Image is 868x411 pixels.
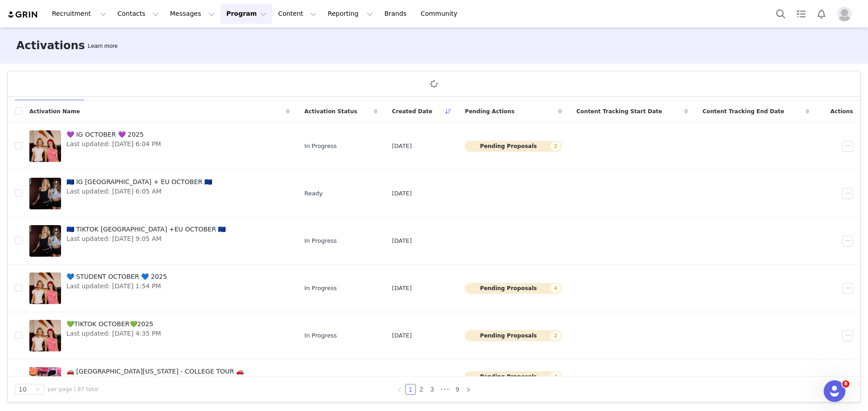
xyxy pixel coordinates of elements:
a: Brands [379,4,415,24]
button: Recruitment [47,4,112,24]
li: 9 [452,384,463,395]
i: icon: left [397,387,402,393]
i: icon: right [466,387,471,393]
button: Pending Proposals2 [465,330,562,341]
span: In Progress [304,331,337,340]
span: [DATE] [392,331,412,340]
span: Activation Name [29,107,80,115]
span: In Progress [304,142,337,151]
a: 🇪🇺 TIKTOK [GEOGRAPHIC_DATA] +EU OCTOBER 🇪🇺Last updated: [DATE] 9:05 AM [29,223,290,259]
a: 🇪🇺 IG [GEOGRAPHIC_DATA] + EU OCTOBER 🇪🇺Last updated: [DATE] 6:05 AM [29,175,290,212]
a: 3 [427,384,437,394]
span: 💚TIKTOK OCTOBER💚2025 [66,319,161,329]
a: 💚TIKTOK OCTOBER💚2025Last updated: [DATE] 4:35 PM [29,318,290,354]
li: 1 [405,384,416,395]
span: Pending Actions [465,107,514,115]
span: Last updated: [DATE] 6:04 PM [66,139,161,149]
li: Next 3 Pages [438,384,452,395]
button: Search [771,4,791,24]
li: 3 [427,384,438,395]
span: Last updated: [DATE] 4:35 PM [66,329,161,338]
span: Content Tracking Start Date [576,107,662,115]
button: Messages [165,4,220,24]
span: Last updated: [DATE] 1:54 PM [66,282,167,291]
span: 8 [842,380,849,388]
i: icon: down [35,387,40,393]
span: In Progress [304,284,337,293]
a: 🚗 [GEOGRAPHIC_DATA][US_STATE] - COLLEGE TOUR 🚗Last updated: [DATE] 1:57 PM [29,365,290,401]
span: Activation Status [304,107,357,115]
li: Next Page [463,384,474,395]
span: Last updated: [DATE] 6:05 AM [66,187,212,196]
span: 💜 IG OCTOBER 💜 2025 [66,130,161,139]
span: Created Date [392,107,433,115]
span: ••• [438,384,452,395]
img: grin logo [7,10,39,19]
div: Actions [816,102,860,121]
a: Community [415,4,467,24]
button: Pending Proposals2 [465,141,562,152]
li: 2 [416,384,427,395]
span: 🇪🇺 TIKTOK [GEOGRAPHIC_DATA] +EU OCTOBER 🇪🇺 [66,225,226,234]
span: [DATE] [392,284,412,293]
span: [DATE] [392,142,412,151]
span: 🇪🇺 IG [GEOGRAPHIC_DATA] + EU OCTOBER 🇪🇺 [66,177,212,187]
h3: Activations [16,37,85,54]
div: Tooltip anchor [86,42,119,51]
button: Pending Proposals4 [465,371,562,382]
a: Tasks [791,4,811,24]
button: Reporting [322,4,378,24]
span: 💙 STUDENT OCTOBER 💙 2025 [66,272,167,282]
a: 9 [453,384,462,394]
span: per page | 87 total [48,385,99,393]
button: Profile [832,7,861,21]
span: [DATE] [392,236,412,245]
button: Content [273,4,322,24]
a: 💜 IG OCTOBER 💜 2025Last updated: [DATE] 6:04 PM [29,128,290,164]
span: [DATE] [392,189,412,198]
a: 💙 STUDENT OCTOBER 💙 2025Last updated: [DATE] 1:54 PM [29,270,290,306]
button: Program [221,4,272,24]
li: Previous Page [394,384,405,395]
span: Content Tracking End Date [703,107,784,115]
span: Last updated: [DATE] 9:05 AM [66,234,226,244]
span: Ready [304,189,322,198]
button: Contacts [112,4,164,24]
span: In Progress [304,236,337,245]
span: 🚗 [GEOGRAPHIC_DATA][US_STATE] - COLLEGE TOUR 🚗 [66,367,244,376]
div: 10 [19,384,27,394]
img: placeholder-profile.jpg [837,7,852,21]
a: 1 [406,384,415,394]
a: 2 [416,384,426,394]
button: Pending Proposals4 [465,283,562,294]
iframe: Intercom live chat [824,380,845,402]
button: Notifications [811,4,831,24]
